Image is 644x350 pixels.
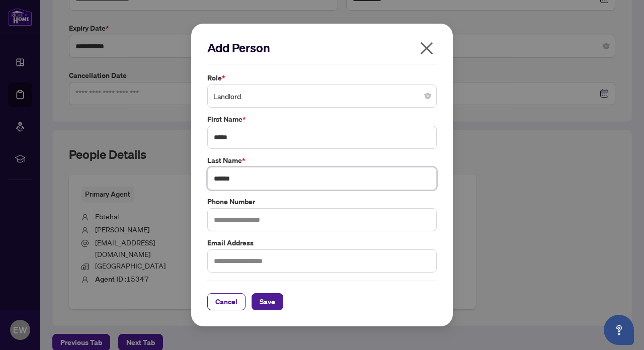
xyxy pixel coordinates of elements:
label: Role [207,72,437,83]
button: Open asap [604,315,634,345]
label: First Name [207,114,437,125]
label: Email Address [207,237,437,248]
span: close [419,40,435,56]
span: Landlord [213,86,431,106]
h2: Add Person [207,40,437,56]
button: Save [252,293,283,310]
span: close-circle [425,93,431,99]
label: Last Name [207,155,437,166]
span: Cancel [215,294,237,310]
button: Cancel [207,293,246,310]
label: Phone Number [207,196,437,207]
span: Save [260,294,275,310]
